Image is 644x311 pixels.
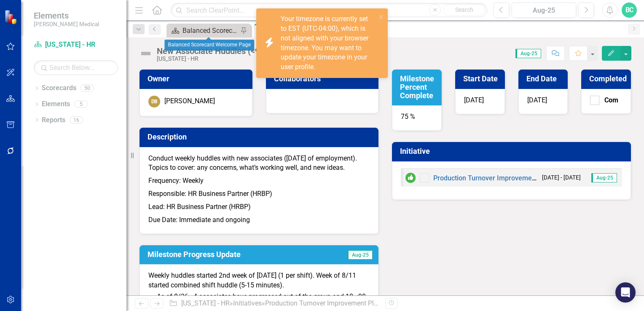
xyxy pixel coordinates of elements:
[233,299,262,307] a: Initiatives
[42,115,65,125] a: Reports
[400,147,626,155] h3: Initiative
[34,21,99,27] small: [PERSON_NAME] Medical
[515,49,541,58] span: Aug-25
[148,96,160,107] div: DB
[169,299,379,308] div: » » »
[34,40,118,50] a: [US_STATE] - HR
[182,25,238,36] div: Balanced Scorecard Welcome Page
[622,3,637,18] button: BC
[164,97,215,106] div: [PERSON_NAME]
[589,75,627,83] h3: Completed
[265,299,381,307] a: Production Turnover Improvement Plan
[80,85,94,92] div: 50
[34,60,118,75] input: Search Below...
[378,12,384,21] button: close
[455,6,473,13] span: Search
[148,154,370,175] p: Conduct weekly huddles with new associates ([DATE] of employment). Topics to cover: any concerns,...
[591,173,617,182] span: Aug-25
[157,46,287,56] div: New Associate Huddles (<90 days)
[148,214,370,225] p: Due Date: Immediate and ongoing
[464,96,484,104] span: [DATE]
[181,299,230,307] a: [US_STATE] - HR
[463,75,500,83] h3: Start Date
[281,14,376,72] div: Your timezone is currently set to EST (UTC-04:00), which is not aligned with your browser timezon...
[526,75,563,83] h3: End Date
[148,201,370,214] p: Lead: HR Business Partner (HRBP)
[542,174,581,182] small: [DATE] - [DATE]
[615,282,636,303] div: Open Intercom Messenger
[405,173,416,183] img: On or Above Target
[169,25,238,36] a: Balanced Scorecard Welcome Page
[139,47,153,60] img: Not Defined
[42,83,76,93] a: Scorecards
[527,96,547,104] span: [DATE]
[433,174,553,182] a: Production Turnover Improvement Plan
[512,3,576,18] button: Aug-25
[164,40,254,51] div: Balanced Scorecard Welcome Page
[148,250,323,259] h3: Milestone Progress Update
[157,56,287,62] div: [US_STATE] - HR
[42,99,70,109] a: Elements
[148,75,247,83] h3: Owner
[4,10,19,24] img: ClearPoint Strategy
[392,105,442,131] div: 75 %
[148,174,370,188] p: Frequency: Weekly
[74,101,88,108] div: 5
[400,75,437,99] h3: Milestone Percent Complete
[148,133,373,141] h3: Description
[70,116,83,123] div: 16
[515,5,573,16] div: Aug-25
[443,4,485,16] button: Search
[34,11,99,21] span: Elements
[171,3,487,18] input: Search ClearPoint...
[347,250,373,260] span: Aug-25
[148,271,370,290] p: Weekly huddles started 2nd week of [DATE] (1 per shift). Week of 8/11 started combined shift hudd...
[148,188,370,201] p: Responsible: HR Business Partner (HRBP)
